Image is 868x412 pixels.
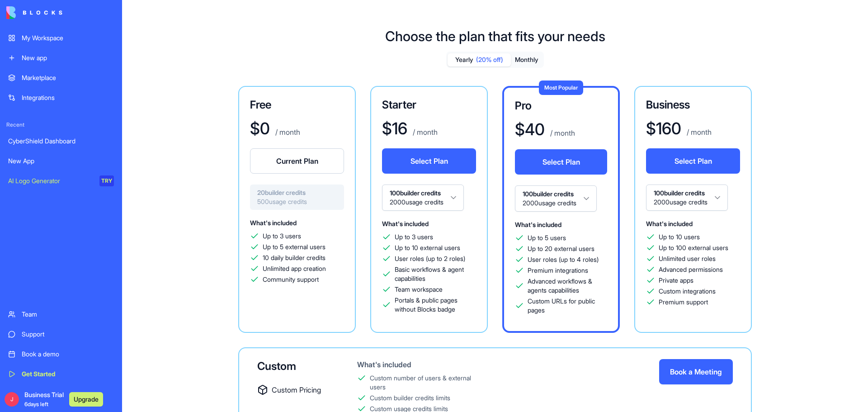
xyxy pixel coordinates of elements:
h1: $ 40 [515,120,545,138]
span: Up to 3 users [263,232,301,241]
span: Up to 10 users [659,232,700,242]
div: Book a demo [22,350,114,359]
a: New App [3,152,119,170]
span: 20 builder credits [257,188,337,197]
span: Up to 10 external users [395,243,460,252]
h3: Free [250,98,344,112]
span: Up to 5 external users [263,242,325,251]
a: New app [3,49,119,67]
span: 500 usage credits [257,197,337,206]
button: Select Plan [382,148,476,174]
span: Custom integrations [659,287,716,296]
h3: Pro [515,99,607,113]
span: Community support [263,275,319,284]
a: Get Started [3,365,119,383]
div: Get Started [22,369,114,379]
a: Support [3,325,119,343]
a: Team [3,305,119,323]
div: My Workspace [22,33,114,43]
span: Unlimited user roles [659,254,716,263]
span: Most Popular [544,84,578,91]
span: User roles (up to 4 roles) [528,255,599,264]
div: CyberShield Dashboard [8,137,114,146]
img: logo [6,6,62,19]
a: Marketplace [3,69,119,87]
button: Yearly [448,53,511,66]
button: Book a Meeting [659,359,733,384]
span: Private apps [659,276,693,285]
span: (20% off) [476,55,503,64]
div: Custom [257,359,328,374]
h1: Choose the plan that fits your needs [385,28,605,44]
h3: Business [646,98,740,112]
span: Up to 5 users [528,233,566,242]
div: AI Logo Generator [8,176,93,185]
span: Advanced permissions [659,265,723,274]
div: What's included [357,359,483,370]
div: New App [8,156,114,166]
span: 10 daily builder credits [263,253,325,262]
span: Custom URLs for public pages [528,297,607,315]
div: Integrations [22,93,114,102]
span: J [5,392,19,407]
div: Custom number of users & external users [370,374,483,392]
div: Custom builder credits limits [370,393,450,403]
span: Up to 100 external users [659,243,728,252]
button: Current Plan [250,148,344,174]
a: CyberShield Dashboard [3,132,119,150]
span: Premium support [659,298,708,307]
span: Advanced workflows & agents capabilities [528,277,607,295]
h1: $ 16 [382,119,407,137]
p: / month [548,128,575,138]
h3: Starter [382,98,476,112]
button: Upgrade [69,392,103,407]
p: / month [411,127,438,137]
span: Basic workflows & agent capabilities [395,265,476,283]
span: What's included [646,220,693,227]
button: Monthly [511,53,542,66]
span: Team workspace [395,285,443,294]
p: / month [274,127,300,137]
button: Select Plan [515,149,607,175]
p: / month [685,127,712,137]
a: My Workspace [3,29,119,47]
span: Up to 20 external users [528,244,594,253]
a: Integrations [3,89,119,107]
span: Recent [3,121,119,128]
span: What's included [382,220,429,227]
div: Team [22,310,114,319]
span: Custom Pricing [272,384,321,395]
span: Up to 3 users [395,232,433,242]
span: What's included [515,221,561,228]
span: What's included [250,219,297,227]
a: Book a demo [3,345,119,363]
span: Premium integrations [528,266,588,275]
div: TRY [99,175,114,186]
div: New app [22,53,114,62]
span: Unlimited app creation [263,264,326,273]
h1: $ 160 [646,119,681,137]
button: Select Plan [646,148,740,174]
a: AI Logo GeneratorTRY [3,172,119,190]
span: Portals & public pages without Blocks badge [395,296,476,314]
span: 6 days left [24,401,48,407]
span: Business Trial [24,390,64,408]
h1: $ 0 [250,119,270,137]
span: User roles (up to 2 roles) [395,254,465,263]
div: Marketplace [22,73,114,82]
div: Support [22,330,114,339]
